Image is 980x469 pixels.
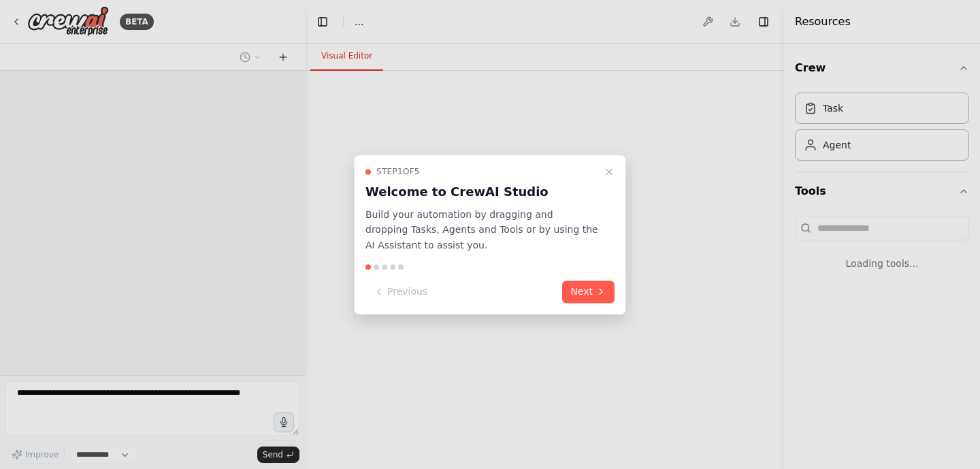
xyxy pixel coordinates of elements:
h3: Welcome to CrewAI Studio [365,182,598,201]
button: Close walkthrough [601,163,617,180]
button: Previous [365,280,436,303]
button: Next [562,280,615,303]
button: Hide left sidebar [313,12,332,31]
span: Step 1 of 5 [376,166,420,177]
p: Build your automation by dragging and dropping Tasks, Agents and Tools or by using the AI Assista... [365,207,598,253]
